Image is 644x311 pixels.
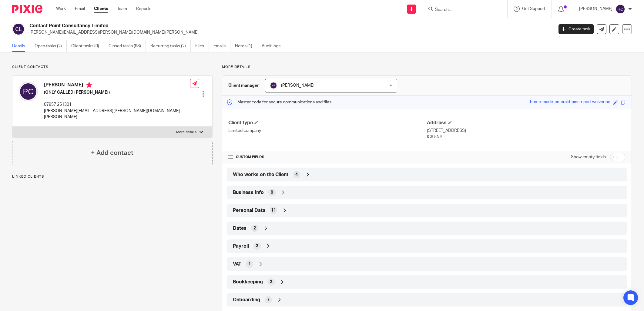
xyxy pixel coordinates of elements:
[12,65,213,69] p: Client contacts
[12,5,42,13] img: Pixie
[522,7,545,11] span: Get Support
[227,99,331,105] p: Master code for secure communications and files
[253,225,256,231] span: 2
[195,40,209,52] a: Files
[109,40,146,52] a: Closed tasks (98)
[228,155,427,159] h4: CUSTOM FIELDS
[233,279,263,285] span: Bookkeeping
[18,82,38,101] img: svg%3E
[86,82,92,88] i: Primary
[233,225,247,232] span: Dates
[233,243,249,249] span: Payroll
[44,102,190,108] p: 07957 251301
[136,6,151,12] a: Reports
[281,83,314,88] span: [PERSON_NAME]
[29,29,549,35] p: [PERSON_NAME][EMAIL_ADDRESS][PERSON_NAME][DOMAIN_NAME][PERSON_NAME]
[44,108,190,120] p: [PERSON_NAME][EMAIL_ADDRESS][PERSON_NAME][DOMAIN_NAME][PERSON_NAME]
[256,243,258,249] span: 3
[117,6,127,12] a: Team
[233,261,241,267] span: VAT
[94,6,108,12] a: Clients
[427,128,626,134] p: [STREET_ADDRESS]
[233,207,265,214] span: Personal Data
[530,99,610,106] div: home-made-emerald-pinstriped-wolverine
[271,189,273,196] span: 9
[427,120,626,126] h4: Address
[558,24,594,34] a: Create task
[35,40,67,52] a: Open tasks (2)
[615,4,625,14] img: svg%3E
[91,148,133,158] h4: + Add contact
[44,89,190,95] h5: (ONLY CALLED [PERSON_NAME])
[12,174,213,179] p: Linked clients
[235,40,257,52] a: Notes (1)
[29,23,445,29] h2: Contact Point Consultancy Limited
[571,154,606,160] label: Show empty fields
[12,23,25,35] img: svg%3E
[295,172,298,178] span: 4
[434,7,489,13] input: Search
[150,40,191,52] a: Recurring tasks (2)
[579,6,612,12] p: [PERSON_NAME]
[213,40,230,52] a: Emails
[267,297,270,303] span: 7
[176,130,196,135] p: More details
[228,82,259,89] h3: Client manager
[71,40,104,52] a: Client tasks (0)
[222,65,632,69] p: More details
[233,172,288,178] span: Who works on the Client
[427,134,626,140] p: IG9 5NP
[44,82,190,89] h4: [PERSON_NAME]
[271,207,276,213] span: 11
[228,128,427,134] p: Limited company
[56,6,66,12] a: Work
[75,6,85,12] a: Email
[233,189,264,196] span: Business Info
[270,279,272,285] span: 2
[270,82,277,89] img: svg%3E
[262,40,285,52] a: Audit logs
[248,261,251,267] span: 1
[12,40,30,52] a: Details
[228,120,427,126] h4: Client type
[233,297,260,303] span: Onboarding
